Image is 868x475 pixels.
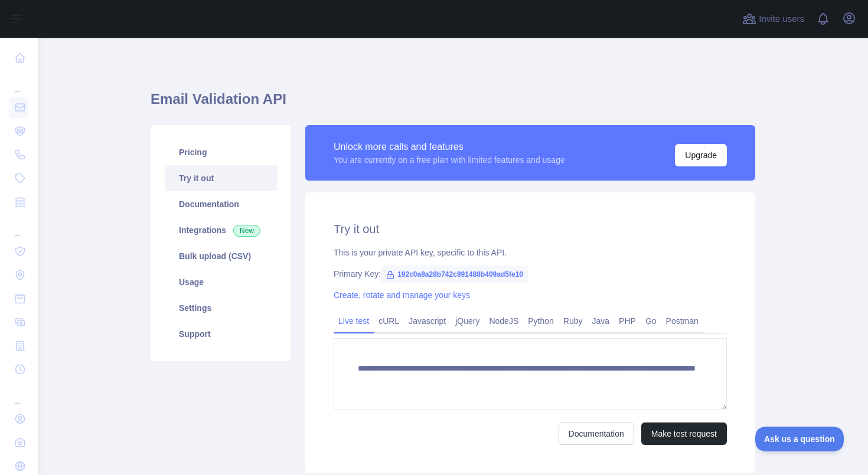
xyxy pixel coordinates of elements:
[165,321,277,347] a: Support
[165,191,277,217] a: Documentation
[759,12,804,26] span: Invite users
[9,215,28,238] div: ...
[334,221,727,237] h2: Try it out
[755,427,844,451] iframe: Toggle Customer Support
[675,144,727,166] button: Upgrade
[334,268,727,280] div: Primary Key:
[334,140,565,154] div: Unlock more calls and features
[9,382,28,406] div: ...
[334,154,565,166] div: You are currently on a free plan with limited features and usage
[165,269,277,295] a: Usage
[165,165,277,191] a: Try it out
[165,139,277,165] a: Pricing
[641,422,727,445] button: Make test request
[404,312,451,330] a: Javascript
[151,90,755,118] h1: Email Validation API
[381,266,528,283] span: 192c0a8a28b742c891488b409ad5fe10
[9,71,28,94] div: ...
[451,312,484,330] a: jQuery
[374,312,404,330] a: cURL
[614,312,641,330] a: PHP
[334,290,470,300] a: Create, rotate and manage your keys
[641,312,661,330] a: Go
[233,225,260,237] span: New
[165,243,277,269] a: Bulk upload (CSV)
[559,312,588,330] a: Ruby
[523,312,559,330] a: Python
[334,247,727,258] div: This is your private API key, specific to this API.
[740,9,807,28] button: Invite users
[484,312,523,330] a: NodeJS
[165,217,277,243] a: Integrations New
[165,295,277,321] a: Settings
[588,312,615,330] a: Java
[334,312,374,330] a: Live test
[559,422,634,445] a: Documentation
[661,312,703,330] a: Postman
